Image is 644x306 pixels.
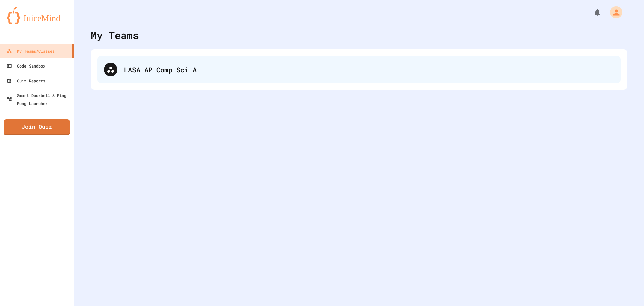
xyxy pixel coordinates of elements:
div: Quiz Reports [7,77,45,85]
div: Code Sandbox [7,62,45,70]
div: LASA AP Comp Sci A [97,56,621,83]
div: LASA AP Comp Sci A [124,64,614,75]
div: My Notifications [581,7,603,18]
div: My Teams/Classes [7,47,55,55]
a: Join Quiz [4,119,70,135]
img: logo-orange.svg [7,7,67,24]
div: My Account [603,5,624,20]
div: My Teams [91,28,139,43]
div: Smart Doorbell & Ping Pong Launcher [7,91,71,107]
